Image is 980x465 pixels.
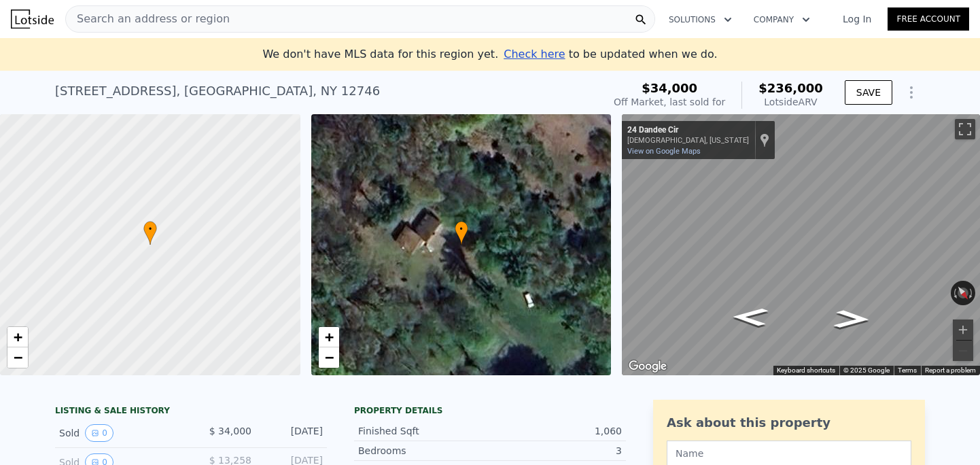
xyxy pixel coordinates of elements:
span: • [455,223,468,235]
div: Finished Sqft [358,424,490,438]
a: Free Account [888,7,969,31]
button: Zoom in [953,320,973,340]
button: Rotate clockwise [968,281,976,305]
div: • [143,221,157,245]
span: − [14,349,22,366]
span: + [324,328,333,345]
div: Lotside ARV [758,95,823,109]
button: Reset the view [951,280,975,306]
div: to be updated when we do. [504,46,717,63]
div: [DEMOGRAPHIC_DATA], [US_STATE] [627,136,749,145]
div: 24 Dandee Cir [627,125,749,136]
div: We don't have MLS data for this region yet. [262,46,717,63]
div: • [455,221,468,245]
a: Zoom out [7,347,28,368]
button: Company [743,7,821,32]
button: Solutions [658,7,743,32]
a: Terms [898,366,917,374]
img: Google [625,358,670,375]
div: Bedrooms [358,444,490,458]
a: Zoom in [7,327,28,347]
button: Toggle fullscreen view [955,119,975,139]
a: Zoom out [319,347,339,368]
button: Keyboard shortcuts [777,366,835,375]
a: Show location on map [760,133,769,148]
div: Property details [354,405,626,416]
a: Open this area in Google Maps (opens a new window) [625,358,670,375]
div: Off Market, last sold for [614,95,725,109]
button: Zoom out [953,341,973,361]
a: Log In [826,12,888,26]
span: © 2025 Google [843,366,890,374]
button: SAVE [845,80,892,105]
div: Map [622,114,980,375]
span: + [14,328,22,345]
path: Go Southeast, Dandee Cir [717,303,784,330]
button: Show Options [898,79,925,106]
a: Report a problem [925,366,976,374]
span: $ 34,000 [209,426,251,436]
div: Sold [59,424,180,442]
path: Go Northwest, Dandee Cir [819,306,886,333]
a: View on Google Maps [627,147,701,156]
div: Ask about this property [667,413,911,432]
span: • [143,223,157,235]
button: View historical data [85,424,113,442]
div: [STREET_ADDRESS] , [GEOGRAPHIC_DATA] , NY 12746 [55,82,380,101]
div: Street View [622,114,980,375]
div: LISTING & SALE HISTORY [55,405,327,419]
div: [DATE] [262,424,323,442]
span: Search an address or region [66,11,230,27]
button: Rotate counterclockwise [951,281,958,305]
img: Lotside [11,10,54,29]
span: − [324,349,333,366]
span: $34,000 [642,81,697,95]
a: Zoom in [319,327,339,347]
span: $236,000 [758,81,823,95]
div: 1,060 [490,424,622,438]
div: 3 [490,444,622,458]
span: Check here [504,48,565,61]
